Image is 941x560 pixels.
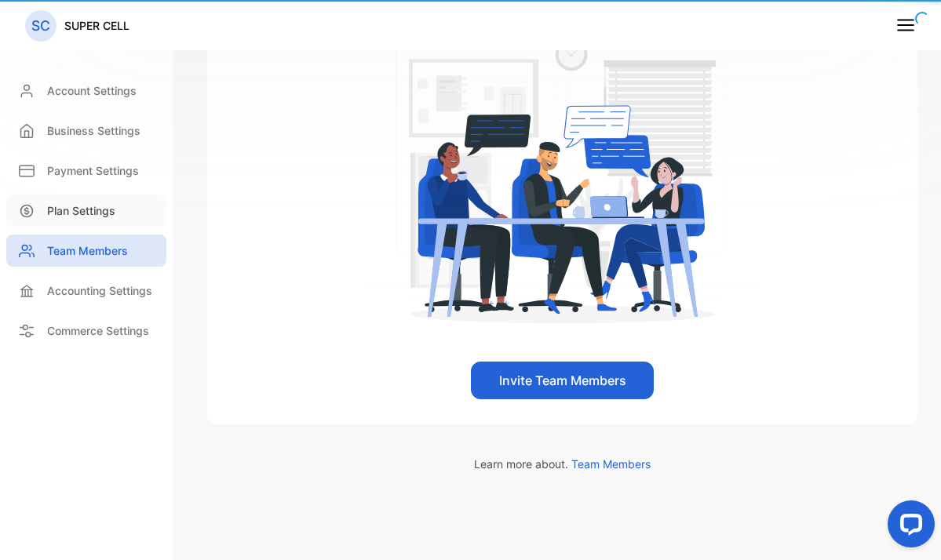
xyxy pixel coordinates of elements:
a: Plan Settings [6,195,166,227]
p: SC [31,16,50,36]
p: Business Settings [47,122,140,139]
iframe: LiveChat chat widget [875,494,941,560]
a: Commerce Settings [6,315,166,347]
p: SUPER CELL [64,17,129,34]
img: Icon [366,31,759,324]
p: Team Members [47,242,128,259]
a: Business Settings [6,115,166,147]
p: Learn more about. [207,456,917,472]
a: Payment Settings [6,155,166,187]
p: Account Settings [47,82,137,99]
p: Payment Settings [47,162,139,179]
button: Invite Team Members [471,362,654,399]
a: Team Members [6,235,166,267]
a: Account Settings [6,75,166,107]
p: Plan Settings [47,202,115,219]
p: Accounting Settings [47,282,152,299]
span: Team Members [571,457,651,471]
p: Commerce Settings [47,322,149,339]
a: Accounting Settings [6,275,166,307]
